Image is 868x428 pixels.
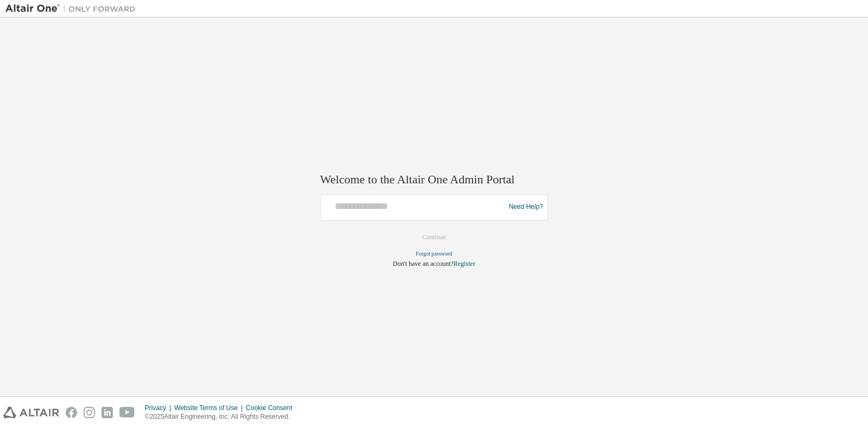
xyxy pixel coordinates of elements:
img: facebook.svg [66,407,77,418]
a: Need Help? [509,207,543,208]
img: linkedin.svg [101,407,113,418]
h2: Welcome to the Altair One Admin Portal [320,173,548,188]
div: Cookie Consent [246,404,298,412]
p: © 2025 Altair Engineering, Inc. All Rights Reserved. [145,412,299,421]
div: Website Terms of Use [174,404,246,412]
a: Forgot password [416,251,452,257]
a: Register [454,260,475,267]
img: altair_logo.svg [3,407,59,418]
img: Altair One [5,3,141,14]
div: Privacy [145,404,174,412]
img: youtube.svg [119,407,135,418]
span: Don't have an account? [393,260,454,267]
img: instagram.svg [84,407,95,418]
